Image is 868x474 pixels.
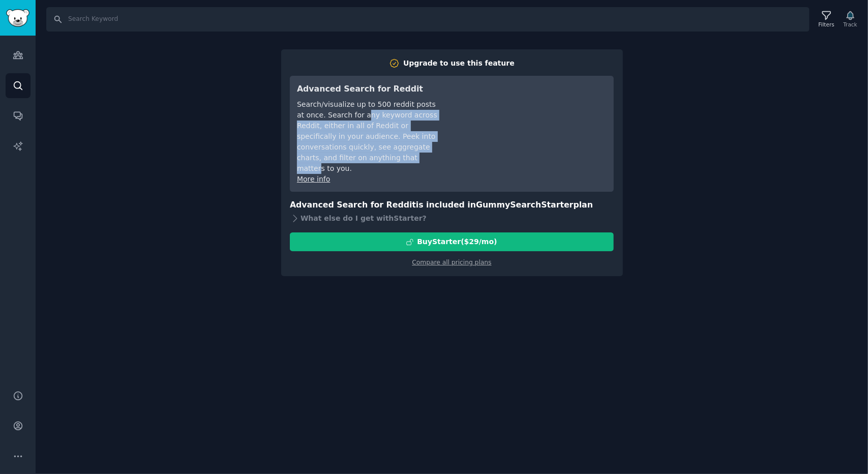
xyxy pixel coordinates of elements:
[476,200,573,210] span: GummySearch Starter
[290,232,614,251] button: BuyStarter($29/mo)
[290,211,614,225] div: What else do I get with Starter ?
[819,21,834,28] div: Filters
[46,7,810,32] input: Search Keyword
[417,236,497,247] div: Buy Starter ($ 29 /mo )
[6,9,29,27] img: GummySearch logo
[454,83,607,159] iframe: YouTube video player
[297,83,440,96] h3: Advanced Search for Reddit
[412,259,491,266] a: Compare all pricing plans
[297,99,440,174] div: Search/visualize up to 500 reddit posts at once. Search for any keyword across Reddit, either in ...
[403,58,515,69] div: Upgrade to use this feature
[290,199,614,212] h3: Advanced Search for Reddit is included in plan
[297,175,330,183] a: More info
